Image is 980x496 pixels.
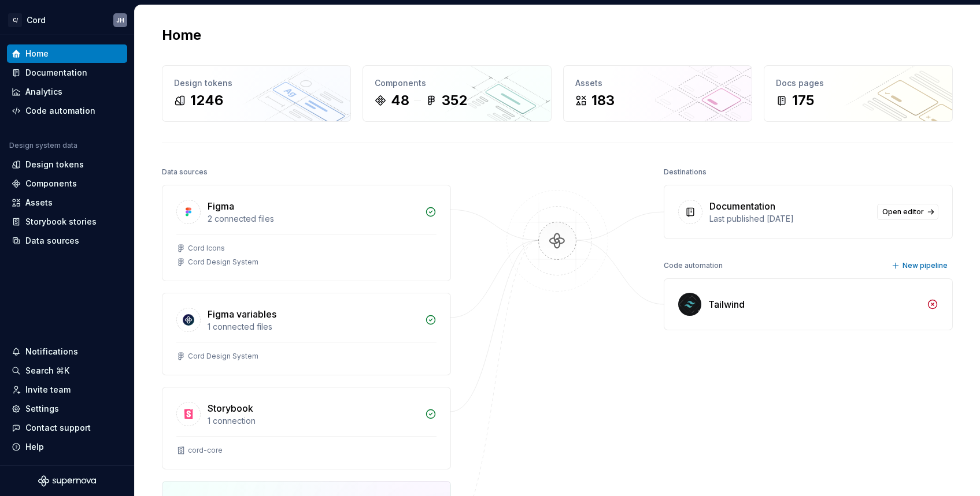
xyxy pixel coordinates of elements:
[25,67,87,79] div: Documentation
[25,365,69,376] div: Search ⌘K
[363,65,552,122] a: Components48352
[664,258,723,274] div: Code automation
[877,204,938,220] a: Open editor
[8,13,22,27] div: C/
[208,415,418,427] div: 1 connection
[25,197,53,208] div: Assets
[575,77,740,89] div: Assets
[25,159,84,170] div: Design tokens
[116,16,124,25] div: JH
[162,387,451,469] a: Storybook1 connectioncord-core
[7,419,127,437] button: Contact support
[25,384,71,396] div: Invite team
[882,207,924,217] span: Open editor
[888,258,953,274] button: New pipeline
[25,346,78,357] div: Notifications
[664,164,707,180] div: Destinations
[25,48,49,59] div: Home
[27,14,46,26] div: Cord
[25,178,77,189] div: Components
[709,213,870,225] div: Last published [DATE]
[25,422,91,434] div: Contact support
[162,185,451,281] a: Figma2 connected filesCord IconsCord Design System
[174,77,339,89] div: Design tokens
[208,307,276,321] div: Figma variables
[7,193,127,212] a: Assets
[591,91,615,110] div: 183
[162,65,351,122] a: Design tokens1246
[2,8,132,32] button: C/CordJH
[776,77,941,89] div: Docs pages
[208,321,418,333] div: 1 connected files
[7,102,127,120] a: Code automation
[708,297,745,311] div: Tailwind
[709,199,775,213] div: Documentation
[208,213,418,225] div: 2 connected files
[38,475,96,487] svg: Supernova Logo
[162,164,208,180] div: Data sources
[7,155,127,174] a: Design tokens
[188,258,258,267] div: Cord Design System
[7,83,127,101] a: Analytics
[7,438,127,456] button: Help
[7,212,127,231] a: Storybook stories
[792,91,814,110] div: 175
[25,441,44,453] div: Help
[7,381,127,399] a: Invite team
[442,91,467,110] div: 352
[25,216,97,228] div: Storybook stories
[25,105,95,117] div: Code automation
[9,141,77,150] div: Design system data
[188,352,258,361] div: Cord Design System
[7,44,127,63] a: Home
[162,293,451,375] a: Figma variables1 connected filesCord Design System
[391,91,409,110] div: 48
[208,401,253,415] div: Storybook
[208,199,234,213] div: Figma
[764,65,953,122] a: Docs pages175
[7,361,127,380] button: Search ⌘K
[903,261,948,270] span: New pipeline
[190,91,223,110] div: 1246
[162,26,201,44] h2: Home
[188,244,225,253] div: Cord Icons
[25,403,59,415] div: Settings
[25,86,62,98] div: Analytics
[563,65,752,122] a: Assets183
[7,64,127,82] a: Documentation
[375,77,539,89] div: Components
[25,235,79,247] div: Data sources
[7,174,127,193] a: Components
[7,400,127,418] a: Settings
[7,232,127,250] a: Data sources
[7,342,127,361] button: Notifications
[188,446,223,455] div: cord-core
